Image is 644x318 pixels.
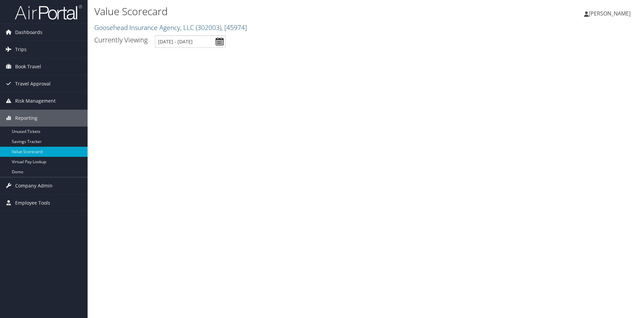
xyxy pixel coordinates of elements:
h3: Currently Viewing [94,35,148,44]
a: Goosehead Insurance Agency, LLC [94,23,247,32]
span: Company Admin [15,177,53,194]
input: [DATE] - [DATE] [155,35,226,48]
span: , [ 45974 ] [221,23,247,32]
span: Travel Approval [15,75,51,92]
span: Employee Tools [15,195,50,211]
span: [PERSON_NAME] [589,10,631,17]
h1: Value Scorecard [94,4,456,19]
a: [PERSON_NAME] [584,3,637,24]
span: ( 302003 ) [196,23,221,32]
span: Risk Management [15,93,56,109]
span: Dashboards [15,24,42,41]
img: airportal-logo.png [15,4,82,20]
span: Trips [15,41,27,58]
span: Reporting [15,110,37,127]
span: Book Travel [15,58,41,75]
